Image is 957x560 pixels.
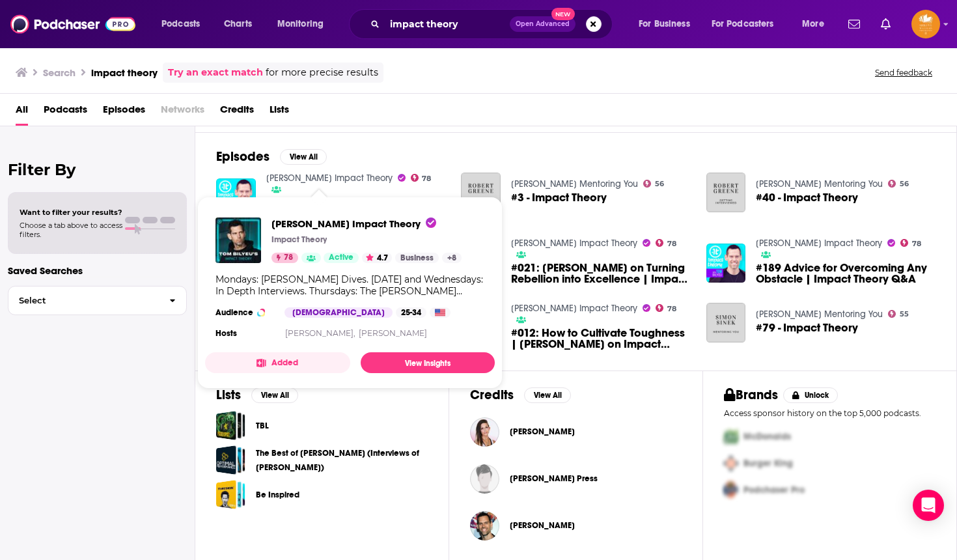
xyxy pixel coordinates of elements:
[161,99,204,126] span: Networks
[10,12,135,36] a: Podchaser - Follow, Share and Rate Podcasts
[470,417,499,447] img: Lisa Bilyeu
[756,309,883,320] a: Simon Sinek Mentoring You
[510,427,575,437] span: [PERSON_NAME]
[511,328,691,350] a: #012: How to Cultivate Toughness | Amelia Boone on Impact Theory
[667,241,676,247] span: 78
[706,173,746,212] img: #40 - Impact Theory
[44,99,87,126] a: Podcasts
[783,387,839,403] button: Unlock
[8,160,187,179] h2: Filter By
[470,458,682,499] button: Andrew PressAndrew Press
[271,253,298,263] a: 78
[361,352,495,373] a: View Insights
[205,352,350,373] button: Added
[656,304,676,312] a: 78
[284,307,393,318] div: [DEMOGRAPHIC_DATA]
[706,244,746,283] img: #189 Advice for Overcoming Any Obstacle | Impact Theory Q&A
[20,208,122,217] span: Want to filter your results?
[793,14,840,35] button: open menu
[216,480,245,509] a: Be Inspired
[706,303,746,343] img: #79 - Impact Theory
[470,511,499,540] a: Tom Bilyeu
[277,15,324,33] span: Monitoring
[470,387,571,403] a: CreditsView All
[510,520,575,531] a: Tom Bilyeu
[743,431,791,442] span: McDonalds
[656,239,676,247] a: 78
[510,16,576,32] button: Open AdvancedNew
[270,99,289,126] a: Lists
[224,15,252,33] span: Charts
[888,180,909,188] a: 56
[271,217,436,230] span: [PERSON_NAME] Impact Theory
[8,296,159,305] span: Select
[511,328,691,350] span: #012: How to Cultivate Toughness | [PERSON_NAME] on Impact Theory
[411,174,432,182] a: 78
[470,411,682,453] button: Lisa BilyeuLisa Bilyeu
[551,8,575,20] span: New
[216,445,245,475] a: The Best of Tom Bilyeu (Interviews of Tom)
[271,217,462,230] a: Tom Bilyeu's Impact Theory
[284,251,293,264] span: 78
[913,490,944,521] div: Open Intercom Messenger
[643,180,664,188] a: 56
[802,15,824,33] span: More
[8,286,187,315] button: Select
[756,238,882,249] a: Tom Bilyeu's Impact Theory
[719,477,743,503] img: Third Pro Logo
[215,307,274,318] h3: Audience
[324,253,359,263] a: Active
[43,66,76,79] h3: Search
[888,310,909,318] a: 55
[216,411,245,440] a: TBL
[152,14,217,35] button: open menu
[266,65,378,80] span: for more precise results
[756,262,936,285] span: #189 Advice for Overcoming Any Obstacle | Impact Theory Q&A
[362,253,392,263] button: 4.7
[724,387,778,403] h2: Brands
[510,427,575,437] a: Lisa Bilyeu
[703,14,793,35] button: open menu
[470,464,499,494] img: Andrew Press
[103,99,145,126] a: Episodes
[161,15,200,33] span: Podcasts
[743,484,805,496] span: Podchaser Pro
[719,423,743,450] img: First Pro Logo
[911,10,940,38] button: Show profile menu
[511,192,607,203] a: #3 - Impact Theory
[91,66,158,79] h3: impact theory
[900,181,909,187] span: 56
[743,458,793,469] span: Burger King
[871,67,936,78] button: Send feedback
[712,15,774,33] span: For Podcasters
[216,178,256,218] a: #018: Reinventing From Within | Jarrett Adams on Impact Theory
[442,253,462,263] a: +8
[900,311,909,317] span: 55
[510,473,598,484] span: [PERSON_NAME] Press
[16,99,28,126] span: All
[511,303,637,314] a: Tom Bilyeu's Impact Theory
[216,148,327,165] a: EpisodesView All
[268,14,340,35] button: open menu
[911,10,940,38] img: User Profile
[511,262,691,285] span: #021: [PERSON_NAME] on Turning Rebellion into Excellence | Impact Theory
[843,13,865,35] a: Show notifications dropdown
[20,221,122,239] span: Choose a tab above to access filters.
[912,241,921,247] span: 78
[396,307,426,318] div: 25-34
[756,322,858,333] a: #79 - Impact Theory
[756,192,858,203] span: #40 - Impact Theory
[215,14,260,35] a: Charts
[256,419,269,433] a: TBL
[359,328,427,338] a: [PERSON_NAME]
[168,65,263,80] a: Try an exact match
